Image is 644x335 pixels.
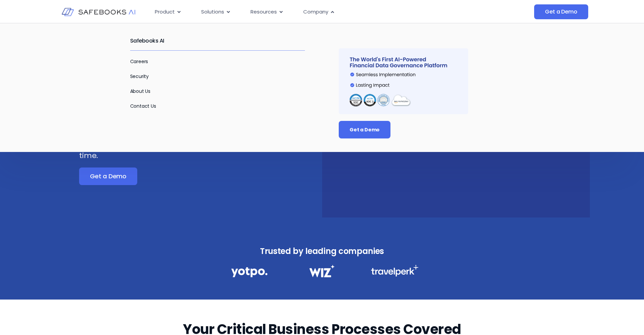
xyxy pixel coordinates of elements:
[339,121,390,138] a: Get a Demo
[251,8,277,16] span: Resources
[130,103,156,109] a: Contact Us
[371,265,419,277] img: Financial Data Governance 3
[90,173,126,180] span: Get a Demo
[79,167,137,185] a: Get a Demo
[350,126,380,133] span: Get a Demo
[534,4,588,19] a: Get a Demo
[130,73,149,80] a: Security
[130,58,148,65] a: Careers
[201,8,224,16] span: Solutions
[216,244,428,258] h3: Trusted by leading companies
[149,5,467,19] nav: Menu
[130,88,151,95] a: About Us
[231,265,267,279] img: Financial Data Governance 1
[130,31,305,50] h2: Safebooks AI
[303,8,328,16] span: Company
[545,8,577,15] span: Get a Demo
[149,5,467,19] div: Menu Toggle
[155,8,175,16] span: Product
[306,265,338,277] img: Financial Data Governance 2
